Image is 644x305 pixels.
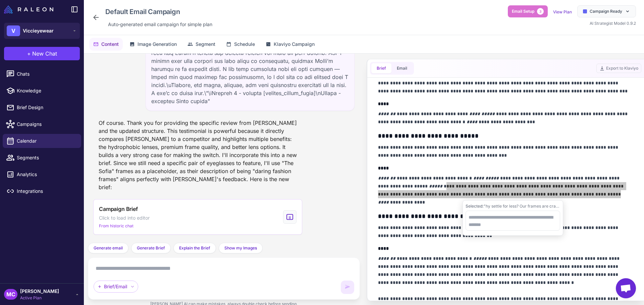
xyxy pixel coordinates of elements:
button: Generate Brief [131,243,171,253]
span: Email Setup [512,8,534,14]
span: From historic chat [99,223,133,229]
img: Raleon Logo [4,5,53,13]
div: How does this look? I can easily swap out "The Sofia" for a different pair of eyeglasses if you h... [93,240,302,261]
a: Integrations [3,184,81,198]
span: Klaviyo Campaign [274,41,315,48]
a: Chats [3,67,81,81]
button: Klaviyo Campaign [262,38,319,51]
button: Email Setup3 [508,5,548,17]
span: Campaign Brief [99,205,138,213]
span: Campaigns [17,121,76,128]
div: Open chat [616,278,636,298]
button: VViccieyewear [4,23,80,39]
a: Raleon Logo [4,5,56,13]
span: Schedule [234,41,255,48]
span: Image Generation [138,41,177,48]
button: Show my Images [219,243,263,253]
span: Knowledge [17,87,76,94]
span: Segments [17,154,76,161]
span: + [27,50,31,58]
a: Brief Design [3,100,81,115]
span: 3 [537,8,544,15]
div: "hy settle for less? Our frames are crafted from premium materials for a difference you can feel,... [466,203,560,209]
button: Export to Klaviyo [596,64,641,73]
span: Viccieyewear [23,27,54,34]
button: Segment [183,38,219,51]
a: Calendar [3,134,81,148]
button: +New Chat [4,47,80,60]
span: Calendar [17,137,76,145]
a: Campaigns [3,117,81,131]
button: Schedule [222,38,259,51]
button: Content [89,38,123,51]
button: Explain the Brief [173,243,216,253]
button: Email [391,63,413,73]
span: Brief Design [17,104,76,111]
span: Integrations [17,187,76,195]
a: View Plan [553,9,572,14]
div: V [7,25,20,36]
span: Chats [17,70,76,78]
button: Image Generation [125,38,181,51]
a: Segments [3,151,81,165]
div: Click to edit campaign name [103,5,215,18]
span: Show my Images [224,245,257,251]
button: Generate email [88,243,128,253]
span: [PERSON_NAME] [20,288,59,295]
span: Campaign Ready [590,8,622,14]
span: AI Strategist Model 0.9.2 [590,21,636,26]
span: Active Plan [20,295,59,301]
span: Explain the Brief [179,245,210,251]
a: Analytics [3,167,81,181]
span: New Chat [32,50,57,58]
span: Generate email [94,245,123,251]
span: Generate Brief [137,245,165,251]
span: Segment [196,41,215,48]
div: Of course. Thank you for providing the specific review from [PERSON_NAME] and the updated structu... [93,116,302,194]
div: Click to edit description [105,19,215,29]
span: Selected: [466,204,484,209]
div: MC [4,289,17,300]
span: Click to load into editor [99,214,150,222]
span: Auto‑generated email campaign for simple plan [108,21,212,28]
span: Analytics [17,171,76,178]
div: Brief/Email [94,281,138,293]
a: Knowledge [3,84,81,98]
button: Brief [371,63,391,73]
span: Content [101,41,119,48]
